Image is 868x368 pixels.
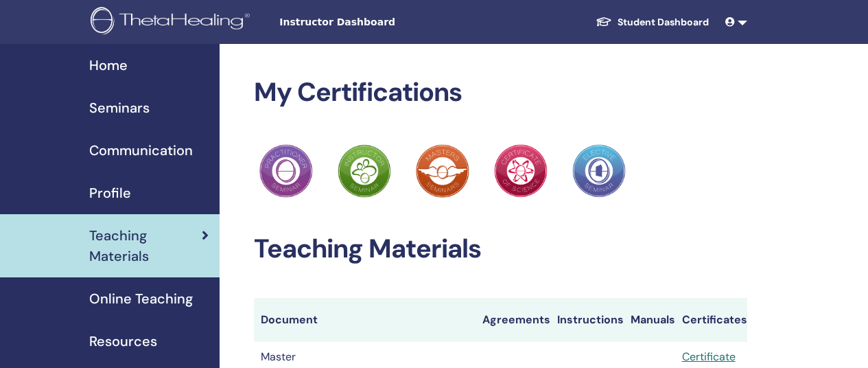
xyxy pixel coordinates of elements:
th: Certificates [675,298,747,342]
a: Student Dashboard [585,10,720,35]
th: Document [254,298,476,342]
span: Profile [89,183,131,203]
a: Certificate [682,349,736,364]
img: Practitioner [494,144,548,198]
img: Practitioner [338,144,391,198]
img: logo.png [91,7,255,38]
span: Home [89,55,128,76]
img: Practitioner [259,144,313,198]
span: Teaching Materials [89,225,202,266]
span: Online Teaching [89,288,193,309]
h2: Teaching Materials [254,233,747,265]
th: Instructions [550,298,624,342]
span: Instructor Dashboard [279,15,485,30]
img: Practitioner [572,144,626,198]
th: Manuals [624,298,675,342]
span: Seminars [89,97,150,118]
h2: My Certifications [254,77,747,108]
img: graduation-cap-white.svg [596,16,612,27]
span: Resources [89,331,157,352]
span: Communication [89,140,193,161]
th: Agreements [476,298,550,342]
img: Practitioner [416,144,469,198]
